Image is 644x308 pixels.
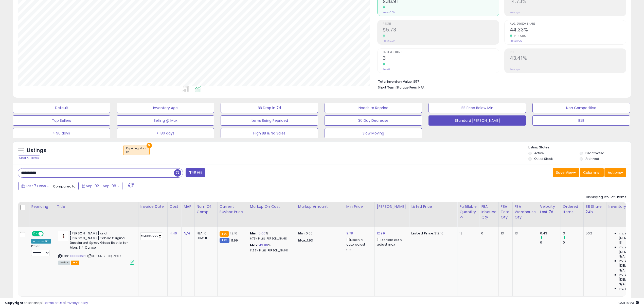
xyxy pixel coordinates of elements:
[298,231,306,236] strong: Min:
[43,232,51,236] span: OFF
[534,151,544,155] label: Active
[197,204,215,215] div: Num of Comp.
[377,237,405,247] div: Disable auto adjust max
[540,204,559,215] div: Velocity Last 7d
[510,55,626,62] h2: 43.41%
[220,231,229,237] small: FBA
[510,51,626,54] span: ROI
[528,145,631,150] p: Listing States:
[510,11,520,14] small: Prev: N/A
[481,231,495,236] div: 0
[220,204,246,215] div: Current Buybox Price
[378,79,413,84] b: Total Inventory Value:
[66,300,88,305] a: Privacy Policy
[250,237,292,241] p: 6.75% Profit [PERSON_NAME]
[53,184,76,189] span: Compared to:
[197,231,213,236] div: FBA: 0
[170,231,177,236] a: 4.40
[563,204,581,215] div: Ordered Items
[5,300,24,305] strong: Copyright
[250,231,292,241] div: %
[58,261,70,265] span: All listings currently available for purchase on Amazon
[231,238,238,243] span: 11.99
[586,231,602,236] div: 50%
[221,103,318,113] button: BB Drop in 7d
[411,231,434,236] b: Listed Price:
[501,231,509,236] div: 13
[250,243,259,248] b: Max:
[585,157,599,161] label: Archived
[117,115,214,126] button: Selling @ Max
[138,202,167,227] th: CSV column name: cust_attr_3_Invoice Date
[534,157,553,161] label: Out of Stock
[428,115,526,126] button: Standard [PERSON_NAME]
[87,254,121,258] span: | SKU: UN-2H0Q-ZGCY
[78,182,122,190] button: Sep-02 - Sep-08
[325,103,422,113] button: Needs to Reprice
[515,204,536,220] div: FBA Warehouse Qty
[501,204,510,220] div: FBA Total Qty
[510,39,522,42] small: Prev: 2.00%
[298,204,342,209] div: Markup Amount
[583,170,599,175] span: Columns
[250,231,258,236] b: Min:
[86,183,116,189] span: Sep-02 - Sep-08
[377,231,385,236] a: 12.99
[586,195,626,200] div: Displaying 1 to 1 of 1 items
[540,240,561,245] div: 0
[259,243,268,248] a: 43.86
[481,204,496,220] div: FBA inbound Qty
[383,51,499,54] span: Ordered Items
[117,103,214,113] button: Inventory Age
[184,231,190,236] a: N/A
[298,238,307,243] strong: Max:
[325,128,422,138] button: Slow Moving
[170,204,180,209] div: Cost
[184,204,192,209] div: MAP
[43,300,65,305] a: Terms of Use
[298,231,340,236] p: 0.66
[57,204,136,209] div: Title
[383,55,499,62] h2: 3
[71,261,79,265] span: FBA
[5,301,88,305] div: seller snap | |
[346,237,371,252] div: Disable auto adjust min
[585,151,604,155] label: Deactivated
[515,231,534,236] div: 13
[411,204,455,209] div: Listed Price
[13,103,110,113] button: Default
[220,238,229,243] small: FBM
[563,240,583,245] div: 0
[383,27,499,34] h2: $5.73
[32,232,39,236] span: ON
[248,202,296,227] th: The percentage added to the cost of goods (COGS) that forms the calculator for Min & Max prices.
[258,231,266,236] a: 15.00
[186,168,205,177] button: Filters
[418,85,424,90] span: N/A
[378,78,623,84] li: $57
[117,128,214,138] button: > 180 days
[31,239,51,244] div: Amazon AI *
[197,236,213,240] div: FBM: 11
[619,282,625,286] span: N/A
[532,103,630,113] button: Non Competitive
[586,204,604,215] div: BB Share 24h.
[250,243,292,252] div: %
[31,245,51,256] div: Preset:
[510,23,626,25] span: Avg. Buybox Share
[221,115,318,126] button: Items Being Repriced
[553,168,579,177] button: Save View
[377,204,407,209] div: [PERSON_NAME]
[383,68,390,71] small: Prev: 0
[13,128,110,138] button: > 90 days
[619,254,625,259] span: N/A
[140,204,165,209] div: Invoice Date
[428,103,526,113] button: BB Price Below Min
[383,11,395,14] small: Prev: $0.00
[70,231,131,251] b: [PERSON_NAME] and [PERSON_NAME] Tabac Original Deodorant Spray Glass Bottle for Men, 3.4 Ounce
[58,231,68,241] img: 21LVcMJEoAL._SL40_.jpg
[540,231,561,236] div: 0.43
[459,204,477,215] div: Fulfillable Quantity
[604,168,626,177] button: Actions
[126,146,147,154] span: Repricing state :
